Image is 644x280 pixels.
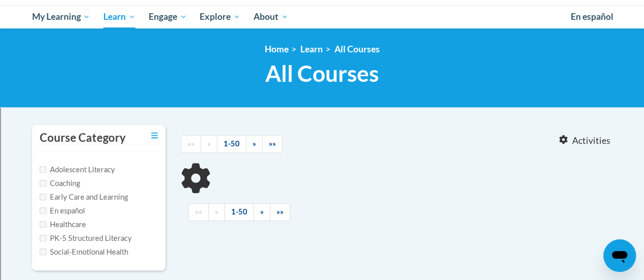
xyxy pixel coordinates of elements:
[24,5,620,28] div: Main menu
[4,105,640,114] div: Print
[4,4,640,13] div: Sort A > Z
[4,225,640,234] div: SAVE AND GO HOME
[4,169,640,178] div: Visual Art
[4,123,640,132] div: Search for Source
[193,5,247,28] a: Explore
[103,11,135,23] span: Learn
[4,22,640,32] div: Move To ...
[4,68,640,77] div: Move To ...
[265,60,379,87] span: All Courses
[564,6,620,27] a: En español
[4,114,640,123] div: Add Outline Template
[4,132,640,141] div: Journal
[265,44,289,54] a: Home
[4,141,640,150] div: Magazine
[4,50,640,59] div: Sign out
[4,243,640,253] div: Move to ...
[142,5,193,28] a: Engage
[603,239,636,272] iframe: Button to launch messaging window
[4,262,640,271] div: CANCEL
[4,32,640,41] div: Delete
[4,178,640,187] div: TODO: put dlg title
[4,160,640,169] div: Television/Radio
[200,11,240,23] span: Explore
[4,77,640,86] div: Delete
[4,41,640,50] div: Options
[97,5,142,28] a: Learn
[571,11,613,22] span: En español
[4,150,640,160] div: Newspaper
[4,13,640,22] div: Sort New > Old
[4,59,640,68] div: Rename
[149,11,187,23] span: Engage
[4,96,640,105] div: Download
[247,5,295,28] a: About
[4,234,640,243] div: DELETE
[4,253,640,262] div: Home
[25,5,97,28] a: My Learning
[4,207,640,216] div: ???
[4,216,640,225] div: This outline has no content. Would you like to delete it?
[334,44,380,54] a: All Courses
[4,86,640,96] div: Rename Outline
[32,11,90,23] span: My Learning
[4,198,640,207] div: CANCEL
[300,44,323,54] a: Learn
[4,271,640,280] div: MOVE
[254,11,288,23] span: About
